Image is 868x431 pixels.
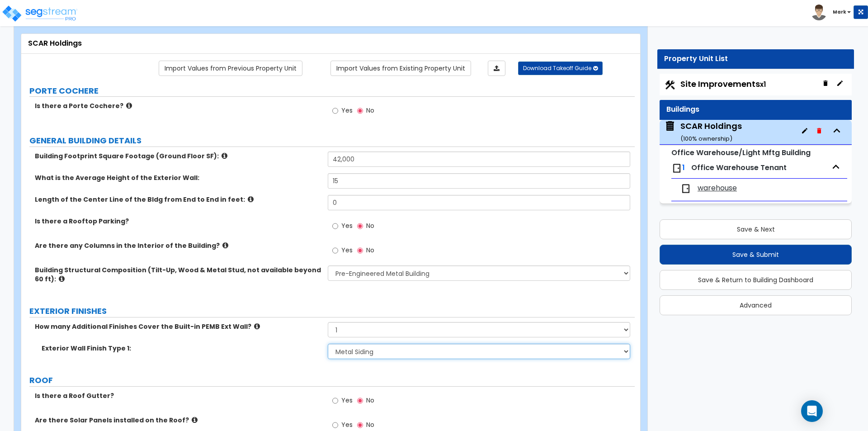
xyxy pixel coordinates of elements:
[35,173,321,182] label: What is the Average Height of the Exterior Wall:
[332,246,338,256] input: Yes
[666,104,845,115] div: Buildings
[35,322,321,331] label: How many Additional Finishes Cover the Built-in PEMB Ext Wall?
[332,420,338,430] input: Yes
[29,305,635,317] label: EXTERIOR FINISHES
[357,221,363,231] input: No
[341,246,353,255] span: Yes
[357,420,363,430] input: No
[35,195,321,204] label: Length of the Center Line of the Bldg from End to End in feet:
[29,85,635,97] label: PORTE COCHERE
[341,106,353,115] span: Yes
[680,78,766,90] span: Site Improvements
[330,61,471,76] a: Import the dynamic attribute values from existing properties.
[35,101,321,110] label: Is there a Porte Cochere?
[192,417,198,423] i: click for more info!
[671,147,811,158] small: Office Warehouse/Light Mftg Building
[332,106,338,116] input: Yes
[682,162,685,173] span: 1
[35,391,321,400] label: Is there a Roof Gutter?
[1,5,78,23] img: logo_pro_r.png
[29,374,635,386] label: ROOF
[59,275,65,282] i: click for more info!
[664,120,742,143] span: SCAR Holdings
[671,163,682,174] img: door.png
[35,152,321,161] label: Building Footprint Square Footage (Ground Floor SF):
[680,183,691,194] img: door.png
[680,134,732,143] small: ( 100 % ownership)
[366,396,374,405] span: No
[366,246,374,255] span: No
[254,323,260,330] i: click for more info!
[660,295,852,315] button: Advanced
[680,120,742,143] div: SCAR Holdings
[332,221,338,231] input: Yes
[42,344,321,353] label: Exterior Wall Finish Type 1:
[660,245,852,265] button: Save & Submit
[660,219,852,239] button: Save & Next
[523,64,591,72] span: Download Takeoff Guide
[159,61,302,76] a: Import the dynamic attribute values from previous properties.
[664,79,676,91] img: Construction.png
[664,54,847,64] div: Property Unit List
[35,265,321,284] label: Building Structural Composition (Tilt-Up, Wood & Metal Stud, not available beyond 60 ft):
[660,270,852,290] button: Save & Return to Building Dashboard
[28,38,633,49] div: SCAR Holdings
[664,120,676,132] img: building.svg
[366,420,374,429] span: No
[341,420,353,429] span: Yes
[341,396,353,405] span: Yes
[332,396,338,406] input: Yes
[248,196,254,203] i: click for more info!
[341,221,353,230] span: Yes
[29,135,635,147] label: GENERAL BUILDING DETAILS
[691,162,787,173] span: Office Warehouse Tenant
[833,9,846,15] b: Mark
[811,5,827,20] img: avatar.png
[126,102,132,109] i: click for more info!
[35,241,321,250] label: Are there any Columns in the Interior of the Building?
[760,80,766,89] small: x1
[518,62,603,75] button: Download Takeoff Guide
[35,217,321,226] label: Is there a Rooftop Parking?
[366,221,374,230] span: No
[357,246,363,256] input: No
[222,242,228,249] i: click for more info!
[801,400,823,422] div: Open Intercom Messenger
[357,106,363,116] input: No
[222,152,227,159] i: click for more info!
[698,183,737,194] span: warehouse
[366,106,374,115] span: No
[488,61,505,76] a: Import the dynamic attributes value through Excel sheet
[35,416,321,425] label: Are there Solar Panels installed on the Roof?
[357,396,363,406] input: No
